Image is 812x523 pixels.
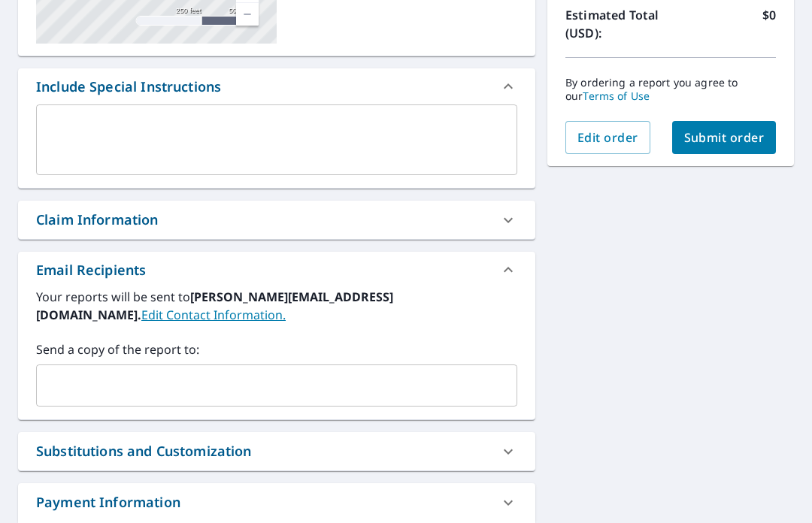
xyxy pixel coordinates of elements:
[672,121,777,154] button: Submit order
[236,3,259,26] a: Current Level 17, Zoom Out
[762,6,776,42] p: $0
[583,89,650,103] a: Terms of Use
[36,340,517,358] label: Send a copy of the report to:
[36,210,159,230] div: Claim Information
[36,289,393,323] b: [PERSON_NAME][EMAIL_ADDRESS][DOMAIN_NAME].
[36,441,252,461] div: Substitutions and Customization
[565,121,650,154] button: Edit order
[18,252,535,288] div: Email Recipients
[577,129,638,146] span: Edit order
[565,76,776,103] p: By ordering a report you agree to our
[36,492,180,512] div: Payment Information
[684,129,765,146] span: Submit order
[36,260,146,280] div: Email Recipients
[18,201,535,239] div: Claim Information
[18,483,535,521] div: Payment Information
[18,432,535,470] div: Substitutions and Customization
[36,77,221,97] div: Include Special Instructions
[141,307,286,323] a: EditContactInfo
[18,68,535,104] div: Include Special Instructions
[36,288,517,324] label: Your reports will be sent to
[565,6,671,42] p: Estimated Total (USD):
